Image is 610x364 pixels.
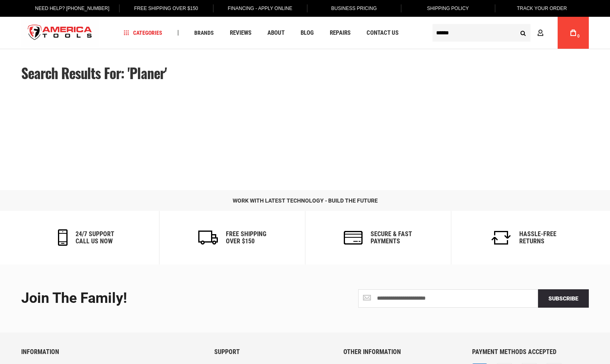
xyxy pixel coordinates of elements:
[343,348,460,356] h6: OTHER INFORMATION
[230,30,251,36] span: Reviews
[21,18,99,48] a: store logo
[371,231,412,245] h6: secure & fast payments
[214,348,331,356] h6: SUPPORT
[301,30,314,36] span: Blog
[515,25,530,40] button: Search
[330,30,351,36] span: Repairs
[124,30,162,36] span: Categories
[194,30,214,36] span: Brands
[76,231,114,245] h6: 24/7 support call us now
[267,30,285,36] span: About
[538,289,589,308] button: Subscribe
[297,28,317,38] a: Blog
[21,348,202,356] h6: INFORMATION
[226,231,266,245] h6: Free Shipping Over $150
[120,28,166,38] a: Categories
[326,28,354,38] a: Repairs
[363,28,402,38] a: Contact Us
[519,231,556,245] h6: Hassle-Free Returns
[264,28,288,38] a: About
[548,295,578,302] span: Subscribe
[577,34,580,38] span: 0
[226,28,255,38] a: Reviews
[427,6,469,11] span: Shipping Policy
[191,28,217,38] a: Brands
[21,18,99,48] img: America Tools
[367,30,399,36] span: Contact Us
[472,348,589,356] h6: PAYMENT METHODS ACCEPTED
[21,290,299,306] div: Join the Family!
[566,17,581,49] a: 0
[21,62,167,83] span: Search results for: 'planer'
